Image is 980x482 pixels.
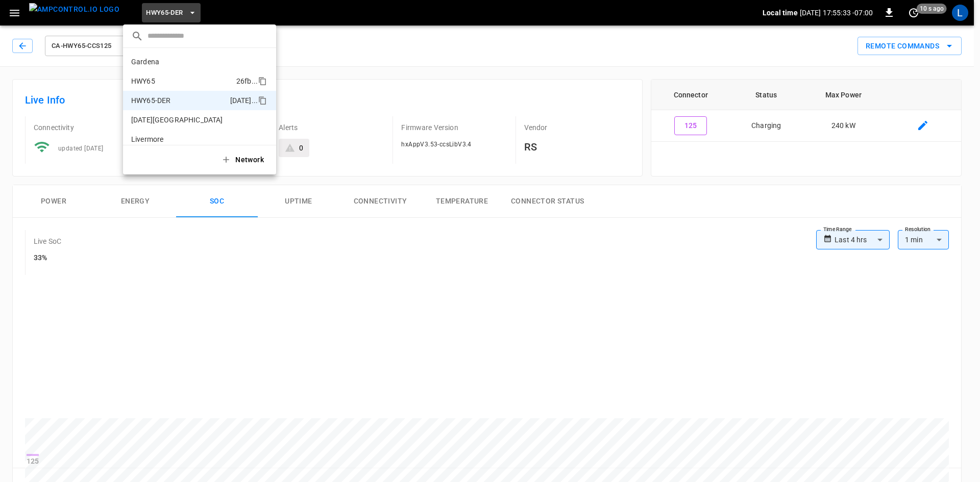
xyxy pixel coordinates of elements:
p: [DATE][GEOGRAPHIC_DATA] [131,115,232,125]
button: Network [215,149,272,170]
p: Gardena [131,57,231,67]
div: copy [257,94,268,107]
p: Livermore [131,134,232,144]
p: HWY65-DER [131,95,226,106]
p: HWY65 [131,76,232,86]
div: copy [257,75,268,87]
